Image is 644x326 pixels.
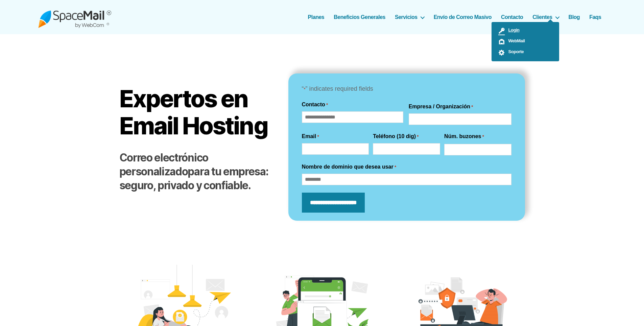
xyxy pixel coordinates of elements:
[505,27,520,32] span: Login
[492,36,559,47] a: WebMail
[334,14,385,20] a: Beneficios Generales
[302,163,396,171] label: Nombre de dominio que desea usar
[505,38,525,43] span: WebMail
[312,14,606,20] nav: Horizontal
[409,103,473,111] label: Empresa / Organización
[373,132,419,140] label: Teléfono (10 dig)
[434,14,492,20] a: Envío de Correo Masivo
[492,25,559,36] a: Login
[302,132,319,140] label: Email
[302,84,511,94] p: “ ” indicates required fields
[589,14,601,20] a: Faqs
[569,14,580,20] a: Blog
[444,132,484,140] label: Núm. buzones
[119,151,275,193] h2: para tu empresa: seguro, privado y confiable.
[532,14,559,20] a: Clientes
[119,85,275,139] h1: Expertos en Email Hosting
[492,47,559,58] a: Soporte
[302,101,328,109] legend: Contacto
[505,49,524,54] span: Soporte
[119,151,208,178] strong: Correo electrónico personalizado
[501,14,523,20] a: Contacto
[38,6,111,28] img: Spacemail
[308,14,325,20] a: Planes
[395,14,424,20] a: Servicios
